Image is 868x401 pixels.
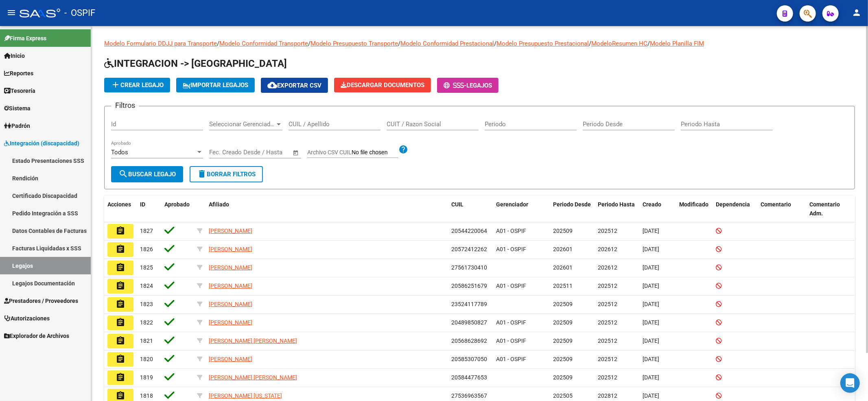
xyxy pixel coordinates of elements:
[197,171,256,178] span: Borrar Filtros
[140,246,153,252] span: 1826
[496,337,526,344] span: A01 - OSPIF
[104,196,137,223] datatable-header-cell: Acciones
[4,34,46,43] span: Firma Express
[400,40,494,47] a: Modelo Conformidad Prestacional
[761,201,791,208] span: Comentario
[116,281,125,291] mat-icon: assignment
[643,337,659,344] span: [DATE]
[643,264,659,271] span: [DATE]
[716,201,750,208] span: Dependencia
[553,337,573,344] span: 202509
[598,228,617,234] span: 202512
[643,392,659,399] span: [DATE]
[466,82,492,89] span: Legajos
[64,4,95,22] span: - OSPIF
[598,356,617,362] span: 202512
[176,78,255,92] button: IMPORTAR LEGAJOS
[4,121,30,130] span: Padrón
[209,283,252,289] span: [PERSON_NAME]
[209,246,252,252] span: [PERSON_NAME]
[209,392,282,399] span: [PERSON_NAME] [US_STATE]
[553,374,573,381] span: 202509
[140,283,153,289] span: 1824
[451,246,487,252] span: 20572412262
[4,296,78,305] span: Prestadores / Proveedores
[493,196,550,223] datatable-header-cell: Gerenciador
[140,392,153,399] span: 1818
[643,228,659,234] span: [DATE]
[451,264,487,271] span: 27561730410
[310,40,398,47] a: Modelo Presupuesto Transporte
[643,301,659,307] span: [DATE]
[209,374,297,381] span: [PERSON_NAME] [PERSON_NAME]
[451,283,487,289] span: 20586251679
[598,374,617,381] span: 202512
[840,373,860,393] div: Open Intercom Messenger
[267,82,321,89] span: Exportar CSV
[451,228,487,234] span: 20544220064
[598,246,617,252] span: 202612
[451,356,487,362] span: 20585307050
[116,336,125,346] mat-icon: assignment
[116,244,125,254] mat-icon: assignment
[209,356,252,362] span: [PERSON_NAME]
[111,149,128,156] span: Todos
[713,196,757,223] datatable-header-cell: Dependencia
[437,78,498,93] button: -Legajos
[4,139,79,148] span: Integración (discapacidad)
[496,319,526,326] span: A01 - OSPIF
[451,392,487,399] span: 27536963567
[553,392,573,399] span: 202505
[553,201,591,208] span: Periodo Desde
[496,283,526,289] span: A01 - OSPIF
[116,373,125,382] mat-icon: assignment
[140,319,153,326] span: 1822
[190,166,263,182] button: Borrar Filtros
[451,301,487,307] span: 23524117789
[111,80,120,90] mat-icon: add
[209,337,297,344] span: [PERSON_NAME] [PERSON_NAME]
[116,391,125,401] mat-icon: assignment
[448,196,493,223] datatable-header-cell: CUIL
[209,301,252,307] span: [PERSON_NAME]
[116,226,125,236] mat-icon: assignment
[643,374,659,381] span: [DATE]
[140,356,153,362] span: 1820
[116,299,125,309] mat-icon: assignment
[111,81,164,89] span: Crear Legajo
[676,196,713,223] datatable-header-cell: Modificado
[496,201,528,208] span: Gerenciador
[852,8,861,18] mat-icon: person
[4,331,69,340] span: Explorador de Archivos
[553,246,573,252] span: 202601
[341,81,424,89] span: Descargar Documentos
[140,201,145,208] span: ID
[107,201,131,208] span: Acciones
[553,356,573,362] span: 202509
[140,228,153,234] span: 1827
[111,166,183,182] button: Buscar Legajo
[267,80,277,90] mat-icon: cloud_download
[598,319,617,326] span: 202512
[4,51,25,60] span: Inicio
[451,337,487,344] span: 20568628692
[598,264,617,271] span: 202612
[7,8,16,18] mat-icon: menu
[116,263,125,272] mat-icon: assignment
[496,356,526,362] span: A01 - OSPIF
[598,392,617,399] span: 202812
[4,69,33,78] span: Reportes
[209,121,275,128] span: Seleccionar Gerenciador
[553,283,573,289] span: 202511
[598,283,617,289] span: 202512
[643,356,659,362] span: [DATE]
[553,228,573,234] span: 202509
[4,104,31,113] span: Sistema
[398,145,408,154] mat-icon: help
[553,319,573,326] span: 202509
[496,228,526,234] span: A01 - OSPIF
[116,318,125,327] mat-icon: assignment
[140,374,153,381] span: 1819
[643,319,659,326] span: [DATE]
[219,40,308,47] a: Modelo Conformidad Transporte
